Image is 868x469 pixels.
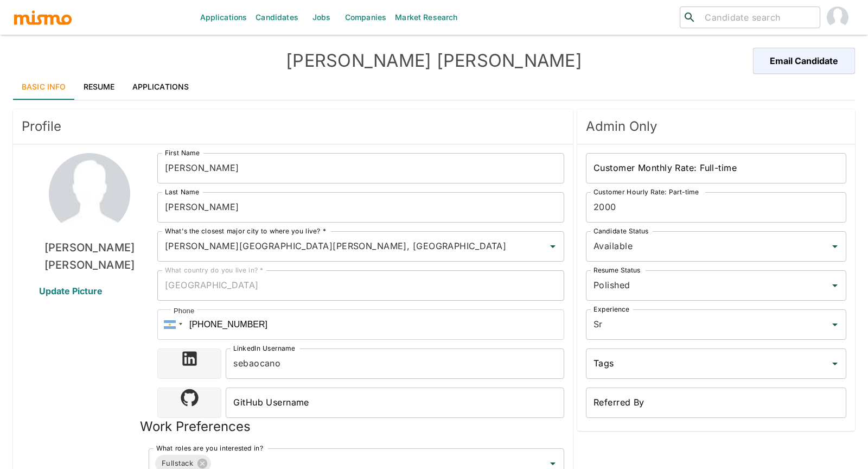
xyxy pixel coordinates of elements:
img: Carmen Vilachá [827,7,848,28]
div: Phone [171,306,197,316]
span: Admin Only [586,118,846,135]
h5: Work Preferences [140,418,251,435]
button: Open [545,239,560,254]
label: Candidate Status [593,226,648,236]
button: Open [827,239,843,254]
img: Sebastian Ocaño [49,153,130,234]
div: Argentina: + 54 [157,309,186,340]
a: Basic Info [13,74,75,100]
span: Profile [22,118,564,135]
button: Open [827,356,843,371]
label: Resume Status [593,265,641,275]
button: Open [827,317,843,332]
span: Update Picture [26,278,116,304]
label: What roles are you interested in? [156,443,263,453]
h4: [PERSON_NAME] [PERSON_NAME] [224,50,644,72]
label: Customer Hourly Rate: Part-time [593,187,699,197]
label: LinkedIn Username [233,344,295,353]
button: Email Candidate [753,48,855,74]
label: What's the closest major city to where you live? * [165,226,326,236]
h6: [PERSON_NAME] [PERSON_NAME] [22,239,157,274]
input: 1 (702) 123-4567 [157,309,564,340]
a: Applications [124,74,198,100]
label: Last Name [165,187,199,197]
label: What country do you live in? * [165,265,264,275]
a: Resume [75,74,124,100]
label: First Name [165,148,200,157]
img: logo [13,9,73,26]
button: Open [827,278,843,293]
label: Experience [593,305,629,314]
input: Candidate search [700,10,815,25]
